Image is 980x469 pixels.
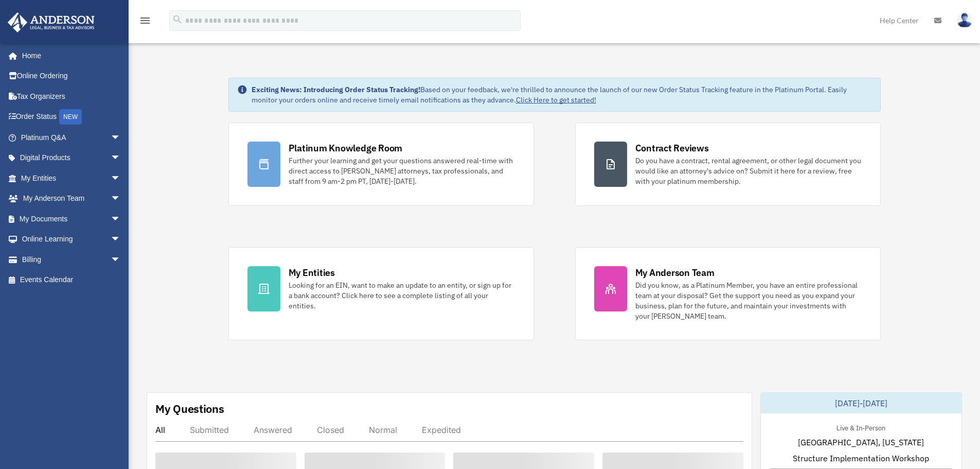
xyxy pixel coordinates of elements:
div: Did you know, as a Platinum Member, you have an entire professional team at your disposal? Get th... [635,280,862,321]
span: arrow_drop_down [111,209,131,230]
a: Online Learningarrow_drop_down [7,229,136,250]
a: Order StatusNEW [7,107,136,128]
div: Live & In-Person [828,422,894,432]
a: Platinum Knowledge Room Further your learning and get your questions answered real-time with dire... [228,123,534,206]
a: My Entitiesarrow_drop_down [7,168,136,188]
span: arrow_drop_down [111,229,131,250]
span: arrow_drop_down [111,249,131,270]
div: My Anderson Team [635,266,715,279]
a: Events Calendar [7,270,136,290]
div: Expedited [422,425,461,435]
span: arrow_drop_down [111,188,131,210]
img: Anderson Advisors Platinum Portal [5,12,98,32]
div: Further your learning and get your questions answered real-time with direct access to [PERSON_NAM... [289,155,515,186]
div: Submitted [190,425,229,435]
a: My Anderson Teamarrow_drop_down [7,188,136,209]
a: menu [139,18,151,27]
div: Answered [254,425,292,435]
div: Normal [369,425,397,435]
div: My Questions [155,401,224,416]
div: All [155,425,165,435]
a: Billingarrow_drop_down [7,249,136,270]
a: My Entities Looking for an EIN, want to make an update to an entity, or sign up for a bank accoun... [228,247,534,340]
a: Platinum Q&Aarrow_drop_down [7,127,136,148]
div: Contract Reviews [635,142,709,154]
a: Online Ordering [7,66,136,86]
span: arrow_drop_down [111,168,131,189]
a: My Documentsarrow_drop_down [7,209,136,229]
a: Click Here to get started! [516,95,596,105]
a: Contract Reviews Do you have a contract, rental agreement, or other legal document you would like... [575,123,881,206]
span: [GEOGRAPHIC_DATA], [US_STATE] [798,436,924,448]
div: My Entities [289,266,335,279]
a: Home [7,45,131,66]
strong: Exciting News: Introducing Order Status Tracking! [252,85,420,94]
a: Tax Organizers [7,86,136,107]
a: Digital Productsarrow_drop_down [7,148,136,168]
i: menu [139,14,151,27]
div: Platinum Knowledge Room [289,142,403,154]
i: search [172,14,183,25]
div: Do you have a contract, rental agreement, or other legal document you would like an attorney's ad... [635,155,862,186]
span: arrow_drop_down [111,127,131,148]
div: NEW [59,109,82,125]
a: My Anderson Team Did you know, as a Platinum Member, you have an entire professional team at your... [575,247,881,340]
span: Structure Implementation Workshop [793,452,929,464]
div: Based on your feedback, we're thrilled to announce the launch of our new Order Status Tracking fe... [252,84,872,105]
div: Closed [317,425,344,435]
div: [DATE]-[DATE] [761,393,961,413]
div: Looking for an EIN, want to make an update to an entity, or sign up for a bank account? Click her... [289,280,515,311]
img: User Pic [957,13,972,28]
span: arrow_drop_down [111,148,131,169]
